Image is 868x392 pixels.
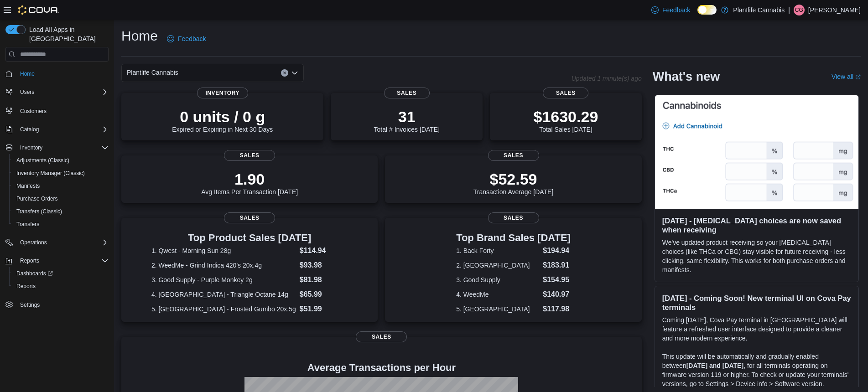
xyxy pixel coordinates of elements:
div: Total # Invoices [DATE] [374,108,440,133]
a: Dashboards [13,268,57,279]
button: Adjustments (Classic) [9,154,112,167]
p: 1.90 [201,170,298,188]
span: Manifests [13,181,109,191]
a: Transfers [13,219,43,230]
button: Users [16,87,38,98]
button: Purchase Orders [9,192,112,205]
button: Reports [16,255,43,266]
span: Home [16,68,109,79]
input: Dark Mode [697,5,717,15]
span: Plantlife Cannabis [127,67,178,78]
span: Purchase Orders [16,195,58,202]
button: Reports [9,280,112,293]
button: Settings [2,298,112,311]
span: Sales [384,88,430,98]
dt: 4. [GEOGRAPHIC_DATA] - Triangle Octane 14g [151,290,296,299]
p: 0 units / 0 g [172,108,273,126]
h3: [DATE] - Coming Soon! New terminal UI on Cova Pay terminals [662,294,851,312]
span: Inventory Manager (Classic) [16,170,85,177]
button: Operations [2,236,112,249]
span: Load All Apps in [GEOGRAPHIC_DATA] [26,25,109,43]
div: Transaction Average [DATE] [473,170,554,196]
span: Settings [16,299,109,310]
span: Transfers (Classic) [16,208,62,215]
span: Sales [488,212,539,223]
span: Reports [20,257,39,264]
span: Inventory [197,88,248,98]
div: Avg Items Per Transaction [DATE] [201,170,298,196]
span: Adjustments (Classic) [16,157,69,164]
dd: $65.99 [300,289,348,300]
span: Purchase Orders [13,193,109,204]
button: Users [2,86,112,98]
h3: [DATE] - [MEDICAL_DATA] choices are now saved when receiving [662,216,851,234]
button: Catalog [16,124,42,135]
button: Reports [2,254,112,267]
dt: 2. WeedMe - Grind Indica 420's 20x.4g [151,261,296,270]
a: Settings [16,299,43,310]
span: Adjustments (Classic) [13,155,109,166]
span: Manifests [16,182,40,190]
img: Cova [18,5,59,15]
a: View allExternal link [832,73,861,80]
span: Transfers [16,221,39,228]
dd: $154.95 [543,274,571,285]
span: Operations [20,239,47,246]
a: Reports [13,281,39,292]
dt: 5. [GEOGRAPHIC_DATA] - Frosted Gumbo 20x.5g [151,304,296,314]
span: Sales [224,212,275,223]
p: | [788,5,790,15]
p: $1630.29 [533,108,598,126]
a: Transfers (Classic) [13,206,66,217]
svg: External link [855,74,861,80]
span: Feedback [178,34,206,43]
strong: [DATE] and [DATE] [686,362,743,369]
dd: $183.91 [543,260,571,271]
p: We've updated product receiving so your [MEDICAL_DATA] choices (like THCa or CBG) stay visible fo... [662,238,851,274]
span: Dashboards [16,270,53,277]
button: Inventory [2,141,112,154]
span: Sales [356,331,407,342]
button: Inventory Manager (Classic) [9,167,112,180]
span: Inventory [20,144,42,151]
dt: 5. [GEOGRAPHIC_DATA] [456,304,539,314]
span: CG [795,5,803,15]
p: $52.59 [473,170,554,188]
button: Clear input [281,69,288,77]
a: Feedback [163,30,209,48]
dd: $117.98 [543,304,571,315]
span: Dashboards [13,268,109,279]
div: Chris Graham [794,5,805,15]
span: Catalog [16,124,109,135]
span: Reports [13,281,109,292]
p: 31 [374,108,440,126]
div: Total Sales [DATE] [533,108,598,133]
h1: Home [121,27,158,45]
dd: $140.97 [543,289,571,300]
button: Home [2,67,112,80]
span: Settings [20,301,40,309]
dt: 1. Qwest - Morning Sun 28g [151,246,296,255]
h4: Average Transactions per Hour [129,362,634,373]
p: Coming [DATE], Cova Pay terminal in [GEOGRAPHIC_DATA] will feature a refreshed user interface des... [662,315,851,343]
a: Inventory Manager (Classic) [13,168,88,179]
span: Inventory Manager (Classic) [13,168,109,179]
span: Users [20,88,34,96]
dt: 4. WeedMe [456,290,539,299]
p: [PERSON_NAME] [808,5,861,15]
a: Feedback [648,1,694,19]
span: Home [20,70,35,77]
button: Open list of options [291,69,298,77]
nav: Complex example [5,63,109,335]
button: Operations [16,237,51,248]
button: Customers [2,104,112,117]
p: Plantlife Cannabis [733,5,785,15]
span: Feedback [662,5,690,15]
span: Customers [20,108,47,115]
span: Users [16,87,109,98]
a: Customers [16,106,50,117]
h2: What's new [653,69,720,84]
span: Transfers [13,219,109,230]
p: This update will be automatically and gradually enabled between , for all terminals operating on ... [662,352,851,388]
